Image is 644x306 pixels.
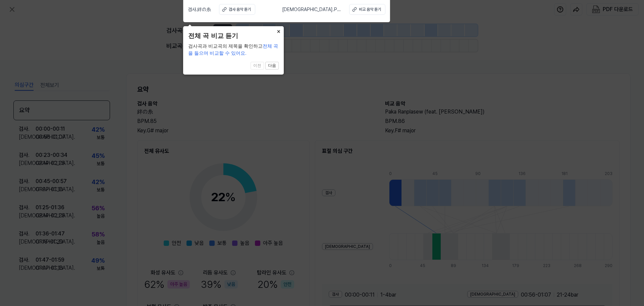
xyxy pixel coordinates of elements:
[188,43,278,56] span: 전체 곡을 들으며 비교할 수 있어요.
[188,31,279,41] header: 전체 곡 비교 듣기
[229,6,251,12] div: 검사 음악 듣기
[273,26,284,36] button: Close
[359,6,381,12] div: 비교 음악 듣기
[219,4,255,15] button: 검사 음악 듣기
[188,43,279,57] div: 검사곡과 비교곡의 제목을 확인하고
[282,6,341,13] span: [DEMOGRAPHIC_DATA] . Paka Ranplasew (feat. [PERSON_NAME])
[349,4,385,15] button: 비교 음악 듣기
[265,62,279,70] button: 다음
[188,6,211,13] span: 검사 . 絆の糸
